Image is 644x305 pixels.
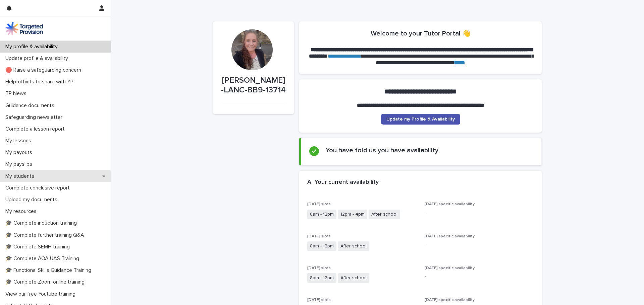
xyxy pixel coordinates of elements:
span: After school [338,241,369,251]
span: [DATE] slots [307,202,331,206]
span: 8am - 12pm [307,210,336,219]
h2: You have told us you have availability [326,146,438,154]
p: - [425,210,534,217]
span: [DATE] specific availability [425,266,475,270]
span: After school [369,210,400,219]
h2: A. Your current availability [307,179,379,186]
span: [DATE] specific availability [425,202,475,206]
p: My payslips [3,161,38,167]
p: Update profile & availability [3,55,73,62]
img: M5nRWzHhSzIhMunXDL62 [5,22,43,35]
p: Guidance documents [3,102,60,109]
p: View our free Youtube training [3,291,81,297]
span: [DATE] specific availability [425,234,475,238]
p: 🔴 Raise a safeguarding concern [3,67,87,73]
p: Complete conclusive report [3,185,75,191]
p: My profile & availability [3,44,63,50]
p: Helpful hints to share with YP [3,79,79,85]
p: 🎓 Complete Zoom online training [3,279,90,285]
span: 8am - 12pm [307,241,336,251]
p: My lessons [3,138,37,144]
p: Complete a lesson report [3,126,70,132]
p: Upload my documents [3,197,63,203]
p: 🎓 Complete AQA UAS Training [3,255,85,262]
p: Safeguarding newsletter [3,114,68,121]
p: 🎓 Functional Skills Guidance Training [3,267,97,274]
p: - [425,273,534,280]
p: 🎓 Complete further training Q&A [3,232,90,238]
span: [DATE] specific availability [425,298,475,302]
span: Update my Profile & Availability [386,117,455,122]
p: My students [3,173,40,179]
p: - [425,241,534,248]
a: Update my Profile & Availability [381,114,460,125]
span: 8am - 12pm [307,273,336,283]
span: [DATE] slots [307,266,331,270]
p: 🎓 Complete SEMH training [3,244,75,250]
p: My payouts [3,149,38,156]
p: My resources [3,208,42,215]
p: TP News [3,90,32,97]
span: [DATE] slots [307,234,331,238]
span: After school [338,273,369,283]
h2: Welcome to your Tutor Portal 👋 [371,29,471,37]
span: 12pm - 4pm [338,210,367,219]
p: 🎓 Complete induction training [3,220,82,226]
p: [PERSON_NAME]-LANC-BB9-13714 [221,76,286,95]
span: [DATE] slots [307,298,331,302]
